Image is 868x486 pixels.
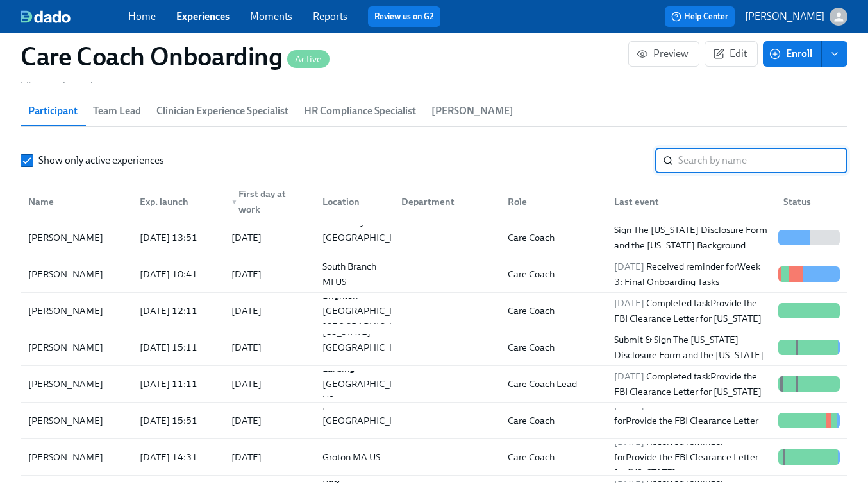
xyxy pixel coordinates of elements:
span: Team Lead [93,102,141,120]
div: Completed task Week 1: Submit & Sign The [US_STATE] Disclosure Form and the [US_STATE] Background... [609,317,773,378]
div: Care Coach [503,449,604,465]
div: [PERSON_NAME] [23,376,129,392]
div: Location [317,194,391,209]
div: Brighton [GEOGRAPHIC_DATA] [GEOGRAPHIC_DATA] [317,288,422,334]
span: Edit [715,48,747,60]
span: [DATE] [614,297,644,309]
div: [PERSON_NAME] [23,340,129,355]
div: [DATE] [231,340,262,355]
div: [DATE] [231,413,262,428]
div: [GEOGRAPHIC_DATA] [GEOGRAPHIC_DATA] [GEOGRAPHIC_DATA] [317,397,422,444]
div: [PERSON_NAME] [23,449,129,465]
span: [PERSON_NAME] [431,102,513,120]
span: Help Center [671,10,728,23]
div: Name [23,194,129,209]
span: Participant [28,102,78,120]
span: Enroll [772,48,812,60]
img: dado [21,10,71,23]
span: Active [287,55,330,64]
div: Role [503,194,604,209]
button: Preview [628,41,699,67]
div: Status [773,189,845,214]
div: Exp. launch [135,194,221,209]
div: [PERSON_NAME][DATE] 13:51[DATE]Waterbury [GEOGRAPHIC_DATA] [GEOGRAPHIC_DATA]Care Coach Started ta... [21,220,847,256]
div: Care Coach Lead [503,376,604,392]
div: Status [778,194,845,209]
div: [PERSON_NAME] [23,230,129,245]
button: enroll [822,41,847,67]
div: Care Coach [503,266,604,282]
div: Received reminder for Provide the FBI Clearance Letter for [US_STATE] [609,397,773,444]
div: Name [23,189,129,214]
div: [DATE] [231,376,262,392]
div: Received reminder for Week 3: Final Onboarding Tasks [609,259,773,290]
span: ▼ [231,199,238,205]
span: HR Compliance Specialist [304,102,416,120]
div: [PERSON_NAME][DATE] 10:41[DATE]South Branch MI USCare Coach[DATE] Received reminder forWeek 3: Fi... [21,256,847,293]
div: Last event [604,189,773,214]
div: [DATE] 15:51 [135,413,221,428]
a: Home [128,10,156,22]
span: Preview [639,48,689,60]
div: Department [396,194,497,209]
button: Help Center [665,6,735,27]
div: Received reminder for Provide the FBI Clearance Letter for [US_STATE] [609,434,773,480]
span: [DATE] [614,370,644,382]
a: dado [21,10,128,23]
span: [DATE] [614,261,644,272]
div: Started task Week 1: Submit & Sign The [US_STATE] Disclosure Form and the [US_STATE] Background C... [609,207,773,268]
a: Experiences [176,10,230,22]
div: [DATE] 14:31 [135,449,221,465]
div: Department [391,189,497,214]
div: [DATE] 12:11 [135,303,221,318]
div: Care Coach [503,413,604,428]
div: Completed task Provide the FBI Clearance Letter for [US_STATE] [609,369,773,399]
div: [US_STATE] [GEOGRAPHIC_DATA] [GEOGRAPHIC_DATA] [317,324,422,370]
div: [PERSON_NAME][DATE] 12:11[DATE]Brighton [GEOGRAPHIC_DATA] [GEOGRAPHIC_DATA]Care Coach[DATE] Compl... [21,293,847,329]
div: [DATE] 10:41 [135,266,221,282]
div: First day at work [226,186,313,217]
span: Clinician Experience Specialist [156,102,288,120]
button: Enroll [763,41,822,67]
a: Moments [250,10,292,22]
div: [PERSON_NAME][DATE] 11:11[DATE]Lansing [GEOGRAPHIC_DATA] USCare Coach Lead[DATE] Completed taskPr... [21,366,847,403]
div: Care Coach [503,340,604,355]
div: [DATE] [231,449,262,465]
div: Last event [609,194,773,209]
div: [PERSON_NAME][DATE] 15:11[DATE][US_STATE] [GEOGRAPHIC_DATA] [GEOGRAPHIC_DATA]Care Coach Completed... [21,329,847,366]
div: Waterbury [GEOGRAPHIC_DATA] [GEOGRAPHIC_DATA] [317,214,422,261]
div: South Branch MI US [317,259,391,290]
button: Review us on G2 [368,6,440,27]
div: [DATE] 13:51 [135,230,221,245]
div: [PERSON_NAME] [23,266,129,282]
a: Reports [313,10,347,22]
span: Show only active experiences [38,153,164,168]
div: [PERSON_NAME][DATE] 14:31[DATE]Groton MA USCare Coach[DATE] Received reminder forProvide the FBI ... [21,439,847,476]
button: [PERSON_NAME] [745,8,847,26]
button: Edit [705,41,758,67]
input: Search by name [678,148,847,173]
p: [PERSON_NAME] [745,10,824,24]
div: ▼First day at work [221,189,313,214]
div: Exp. launch [129,189,221,214]
div: [DATE] 15:11 [135,340,221,355]
a: Review us on G2 [374,10,434,23]
div: [DATE] [231,230,262,245]
div: Completed task Provide the FBI Clearance Letter for [US_STATE] [609,295,773,326]
h1: Care Coach Onboarding [21,41,330,72]
div: [PERSON_NAME] [23,413,129,428]
div: Groton MA US [317,449,391,465]
div: Role [497,189,604,214]
div: [DATE] 11:11 [135,376,221,392]
div: [DATE] [231,266,262,282]
div: [DATE] [231,303,262,318]
div: Lansing [GEOGRAPHIC_DATA] US [317,361,422,407]
div: Location [312,189,391,214]
div: Care Coach [503,230,604,245]
div: [PERSON_NAME] [23,303,129,318]
div: [PERSON_NAME][DATE] 15:51[DATE][GEOGRAPHIC_DATA] [GEOGRAPHIC_DATA] [GEOGRAPHIC_DATA]Care Coach[DA... [21,403,847,439]
div: Care Coach [503,303,604,318]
